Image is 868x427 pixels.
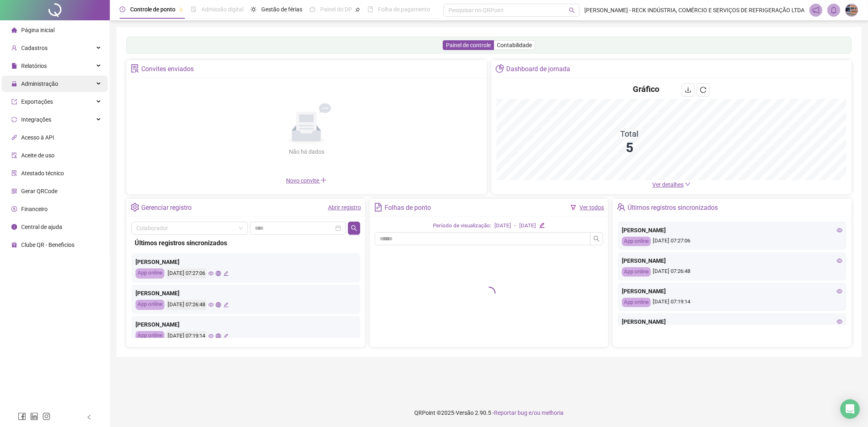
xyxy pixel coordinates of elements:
[571,205,576,210] span: filter
[830,7,837,14] span: bell
[837,258,842,264] span: eye
[622,226,842,235] div: [PERSON_NAME]
[21,134,54,141] span: Acesso à API
[286,177,327,184] span: Novo convite
[584,6,805,15] span: [PERSON_NAME] - RECK INDÚSTRIA, COMÉRCIO E SERVIÇOS DE REFRIGERAÇÃO LTDA
[21,98,53,105] span: Exportações
[136,320,356,329] div: [PERSON_NAME]
[21,224,62,230] span: Central de ajuda
[840,399,860,419] div: Open Intercom Messenger
[652,181,684,188] span: Ver detalhes
[136,257,356,266] div: [PERSON_NAME]
[622,298,651,307] div: App online
[11,81,17,87] span: lock
[320,177,327,183] span: plus
[310,7,315,12] span: dashboard
[497,42,532,48] span: Contabilidade
[21,188,57,194] span: Gerar QRCode
[633,83,659,95] h4: Gráfico
[86,414,92,420] span: left
[11,117,17,122] span: sync
[652,181,691,188] a: Ver detalhes down
[846,4,858,16] img: 6401
[223,333,229,339] span: edit
[21,45,48,51] span: Cadastros
[506,62,570,76] div: Dashboard de jornada
[141,62,194,76] div: Convites enviados
[374,203,383,211] span: file-text
[136,300,164,310] div: App online
[216,302,221,307] span: global
[628,201,718,215] div: Últimos registros sincronizados
[11,135,17,140] span: api
[216,271,221,276] span: global
[11,45,17,51] span: user-add
[208,333,214,339] span: eye
[433,222,491,230] div: Período de visualização:
[11,63,17,69] span: file
[593,235,600,242] span: search
[622,298,842,307] div: [DATE] 07:19:14
[21,170,64,176] span: Atestado técnico
[21,27,55,33] span: Página inicial
[135,238,357,248] div: Últimos registros sincronizados
[141,201,192,215] div: Gerenciar registro
[216,333,221,339] span: global
[700,87,706,93] span: reload
[617,203,625,211] span: team
[622,287,842,296] div: [PERSON_NAME]
[569,7,575,13] span: search
[385,201,431,215] div: Folhas de ponto
[579,204,604,211] a: Ver todos
[351,225,357,231] span: search
[328,204,361,211] a: Abrir registro
[367,7,373,12] span: book
[11,188,17,194] span: qrcode
[622,237,842,246] div: [DATE] 07:27:06
[208,302,214,307] span: eye
[837,288,842,294] span: eye
[320,6,352,13] span: Painel do DP
[166,300,206,310] div: [DATE] 07:26:48
[179,7,184,12] span: pushpin
[11,242,17,248] span: gift
[685,181,691,187] span: down
[11,170,17,176] span: solution
[261,6,302,13] span: Gestão de férias
[483,287,496,300] span: loading
[514,222,516,230] div: -
[446,42,491,48] span: Painel de controle
[812,7,820,14] span: notification
[30,412,38,420] span: linkedin
[685,87,691,93] span: download
[11,99,17,105] span: export
[837,227,842,233] span: eye
[130,6,175,13] span: Controle de ponto
[166,268,206,279] div: [DATE] 07:27:06
[131,64,139,73] span: solution
[120,7,125,12] span: clock-circle
[11,27,17,33] span: home
[622,237,651,246] div: App online
[11,152,17,158] span: audit
[201,6,243,13] span: Admissão digital
[496,64,504,73] span: pie-chart
[269,147,344,156] div: Não há dados
[11,206,17,212] span: dollar
[131,203,139,211] span: setting
[208,271,214,276] span: eye
[42,412,50,420] span: instagram
[191,7,197,12] span: file-done
[110,399,868,427] footer: QRPoint © 2025 - 2.90.5 -
[355,7,360,12] span: pushpin
[136,268,164,279] div: App online
[166,331,206,341] div: [DATE] 07:19:14
[837,319,842,325] span: eye
[136,289,356,298] div: [PERSON_NAME]
[136,331,164,341] div: App online
[21,63,47,69] span: Relatórios
[21,152,55,159] span: Aceite de uso
[622,267,651,277] div: App online
[494,222,511,230] div: [DATE]
[622,267,842,277] div: [DATE] 07:26:48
